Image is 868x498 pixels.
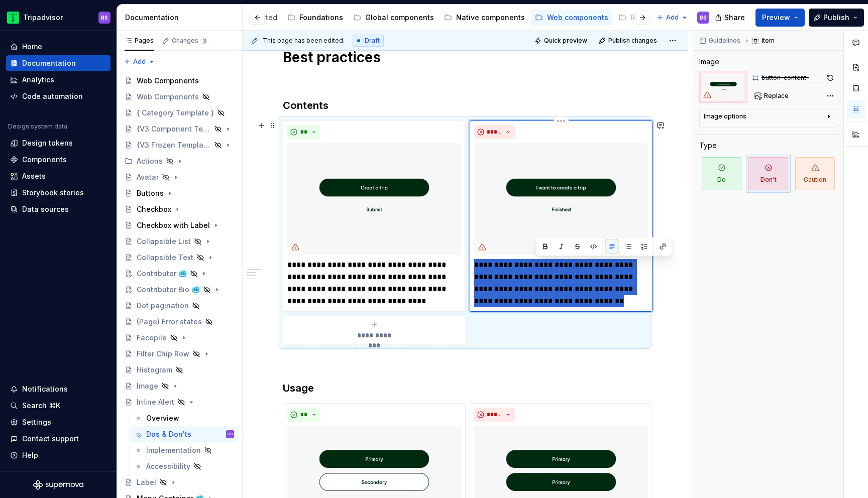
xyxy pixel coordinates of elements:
button: Share [710,9,751,27]
a: Data sources [6,201,111,217]
div: button-content-dont [762,74,822,82]
div: Search ⌘K [22,401,60,411]
div: Data sources [22,204,69,214]
div: {V3 Component Template} [137,124,211,134]
span: Publish [823,13,849,23]
div: BS [700,14,707,22]
a: Web components [531,10,612,26]
span: Quick preview [544,37,587,45]
div: Contact support [22,434,79,444]
div: Image [699,57,719,67]
div: Global components [365,13,434,23]
div: Actions [137,156,163,166]
button: Replace [751,89,793,103]
button: TripadvisorBS [2,7,115,28]
a: Supernova Logo [33,480,83,490]
div: Code automation [22,91,83,101]
button: Image options [704,112,833,125]
div: Inline Alert [137,397,174,407]
div: Contributor Bio 🥶 [137,285,200,295]
a: Buttons [121,185,238,201]
div: Notifications [22,384,68,394]
button: Do [699,155,744,193]
span: Draft [365,37,380,45]
div: Help [22,450,38,460]
button: Add [654,11,691,25]
a: Analytics [6,72,111,88]
div: Storybook stories [22,188,84,198]
div: Native components [456,13,525,23]
a: Accessibility [130,458,238,474]
div: Pages [125,37,154,45]
div: Avatar [137,172,159,182]
a: Collapsible List [121,233,238,250]
a: Contributor Bio 🥶 [121,282,238,298]
span: Add [133,58,146,66]
div: Checkbox [137,204,171,214]
span: Don't [748,157,788,190]
button: Help [6,447,111,463]
div: BS [101,14,108,22]
div: Web Components [137,92,199,102]
a: Code automation [6,88,111,104]
button: Publish [809,9,864,27]
div: Page tree [117,8,519,28]
button: Search ⌘K [6,398,111,414]
a: {V3 Component Template} [121,121,238,137]
a: Filter Chip Row [121,346,238,362]
div: Checkbox with Label [137,220,210,230]
a: Documentation [6,55,111,71]
div: Changes [172,37,208,45]
a: Implementation [130,442,238,458]
span: Replace [764,92,789,100]
a: Web Components [121,89,238,105]
div: Filter Chip Row [137,349,189,359]
div: Design tokens [22,138,73,148]
div: Dos & Don'ts [146,429,191,439]
div: Type [699,141,717,151]
a: Settings [6,414,111,430]
div: Label [137,477,156,487]
button: Notifications [6,381,111,397]
a: Image [121,378,238,394]
div: Overview [146,413,179,423]
div: Analytics [22,75,54,85]
div: { Category Template } [137,108,214,118]
div: Image [137,381,158,391]
h1: Best practices [283,48,647,66]
div: Web components [547,13,608,23]
div: Collapsible List [137,236,191,246]
div: Tripadvisor [23,13,63,23]
h3: Contents [283,98,647,112]
div: Implementation [146,445,201,455]
a: {V3 Frozen Template} [121,137,238,153]
div: Facepile [137,333,167,343]
div: Design system data [8,122,67,131]
a: Overview [130,410,238,426]
div: Actions [121,153,238,169]
div: Documentation [125,13,238,23]
a: (Page) Error states [121,314,238,330]
div: Web Components [137,76,199,86]
a: Resources & tools [614,10,709,26]
a: Contributor 🥶 [121,266,238,282]
a: Label [121,474,238,490]
div: Settings [22,417,51,427]
h3: Usage [283,381,647,395]
a: Dos & Don'tsBS [130,426,238,442]
div: Foundations [299,13,343,23]
a: Home [6,39,111,55]
img: bc68abf3-943b-49d2-bb59-a6a4cff54545.png [287,143,461,255]
div: Assets [22,171,46,181]
button: Add [121,55,158,69]
span: 3 [200,37,208,45]
a: Assets [6,168,111,184]
div: BS [228,429,233,439]
button: Don't [746,155,791,193]
span: Preview [762,13,790,23]
a: Foundations [283,10,347,26]
a: Facepile [121,330,238,346]
div: Components [22,155,67,165]
a: { Category Template } [121,105,238,121]
button: Contact support [6,431,111,447]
